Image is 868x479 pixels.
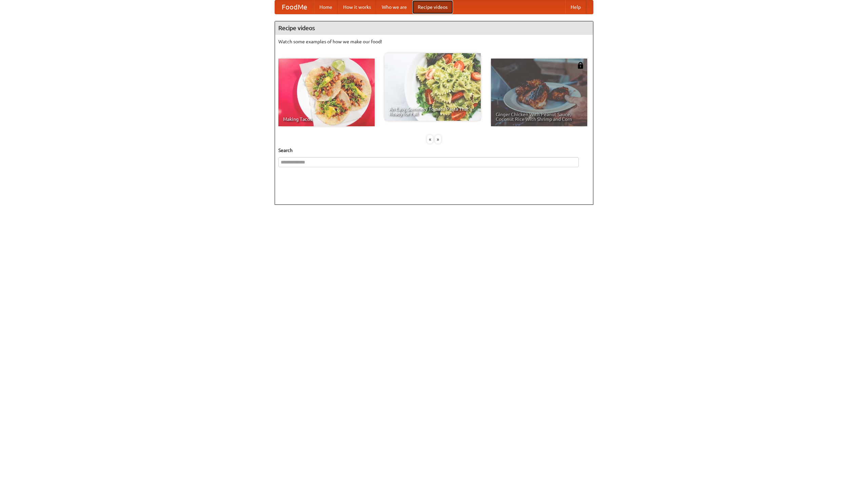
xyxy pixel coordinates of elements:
h4: Recipe videos [275,21,593,35]
a: Recipe videos [412,0,453,14]
div: » [435,135,441,144]
a: An Easy, Summery Tomato Pasta That's Ready for Fall [384,53,481,121]
a: Making Tacos [278,59,375,126]
a: How it works [338,0,376,14]
a: Who we are [376,0,412,14]
a: FoodMe [275,0,314,14]
img: 483408.png [577,62,584,69]
span: An Easy, Summery Tomato Pasta That's Ready for Fall [389,107,476,116]
p: Watch some examples of how we make our food! [278,38,590,45]
a: Home [314,0,338,14]
h5: Search [278,147,590,154]
span: Making Tacos [283,117,370,122]
div: « [427,135,433,144]
a: Help [565,0,586,14]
